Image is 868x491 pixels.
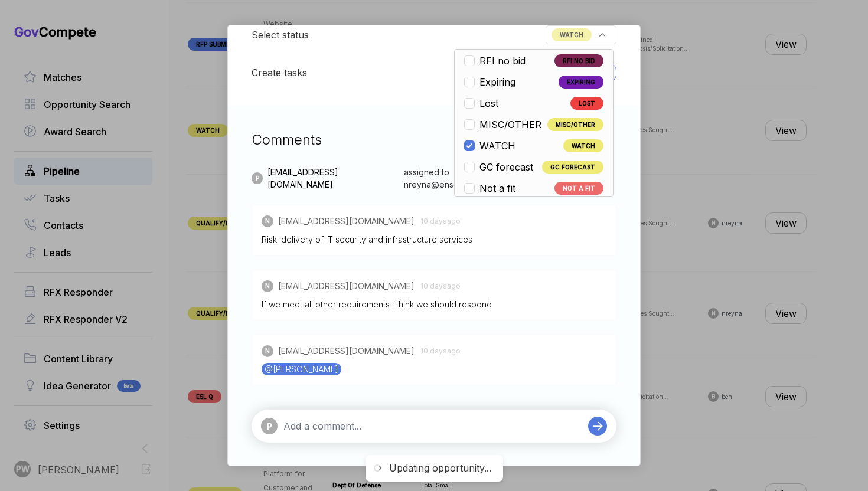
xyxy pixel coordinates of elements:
[570,97,603,110] span: LOST
[420,281,461,292] span: 10 days ago
[404,166,572,191] span: assigned to nreyna@ensembleconsultancy.c
[552,28,592,41] span: WATCH
[252,28,309,42] h5: Select status
[267,166,399,191] span: [EMAIL_ADDRESS][DOMAIN_NAME]
[278,280,415,292] span: [EMAIL_ADDRESS][DOMAIN_NAME]
[479,181,515,195] span: Not a fit
[420,216,461,227] span: 10 days ago
[262,298,606,310] div: If we meet all other requirements I think we should respond
[479,117,541,132] span: MISC/OTHER
[252,129,616,150] h3: Comments
[265,281,270,290] span: N
[479,160,533,174] span: GC forecast
[479,75,515,89] span: Expiring
[389,462,491,474] div: Updating opportunity...
[479,54,526,68] span: RFI no bid
[265,217,270,225] span: N
[559,76,603,89] span: EXPIRING
[547,118,603,131] span: MISC/OTHER
[265,346,270,355] span: N
[554,182,603,195] span: NOT A FIT
[563,139,603,152] span: WATCH
[420,346,461,356] span: 10 days ago
[479,139,515,153] span: WATCH
[278,215,415,227] span: [EMAIL_ADDRESS][DOMAIN_NAME]
[252,66,307,80] h5: Create tasks
[278,345,415,357] span: [EMAIL_ADDRESS][DOMAIN_NAME]
[554,54,603,67] span: RFI NO BID
[542,161,603,174] span: GC FORECAST
[262,363,341,375] mark: @[PERSON_NAME]
[479,96,498,110] span: Lost
[262,233,606,245] div: Risk: delivery of IT security and infrastructure services
[256,174,259,183] span: P
[267,420,272,433] span: P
